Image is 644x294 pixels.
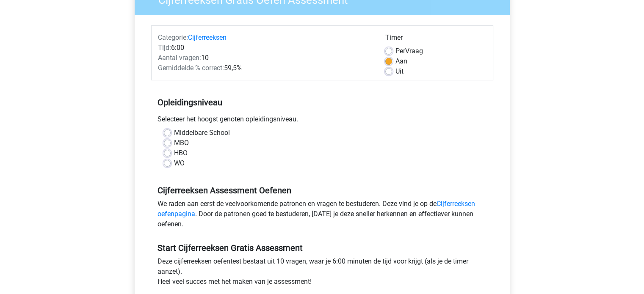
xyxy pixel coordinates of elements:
[395,66,404,77] label: Uit
[151,199,493,233] div: We raden aan eerst de veelvoorkomende patronen en vragen te bestuderen. Deze vind je op de . Door...
[395,56,407,66] label: Aan
[158,243,487,253] h5: Start Cijferreeksen Gratis Assessment
[158,185,487,195] h5: Cijferreeksen Assessment Oefenen
[188,33,227,41] a: Cijferreeksen
[174,148,188,158] label: HBO
[152,53,379,63] div: 10
[158,33,188,41] span: Categorie:
[151,114,493,128] div: Selecteer het hoogst genoten opleidingsniveau.
[158,64,224,72] span: Gemiddelde % correct:
[395,46,423,56] label: Vraag
[151,256,493,290] div: Deze cijferreeksen oefentest bestaat uit 10 vragen, waar je 6:00 minuten de tijd voor krijgt (als...
[385,33,486,46] div: Timer
[174,138,189,148] label: MBO
[158,44,171,52] span: Tijd:
[395,47,405,55] span: Per
[174,128,230,138] label: Middelbare School
[158,94,487,111] h5: Opleidingsniveau
[152,63,379,73] div: 59,5%
[152,43,379,53] div: 6:00
[174,158,185,168] label: WO
[158,54,201,62] span: Aantal vragen:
